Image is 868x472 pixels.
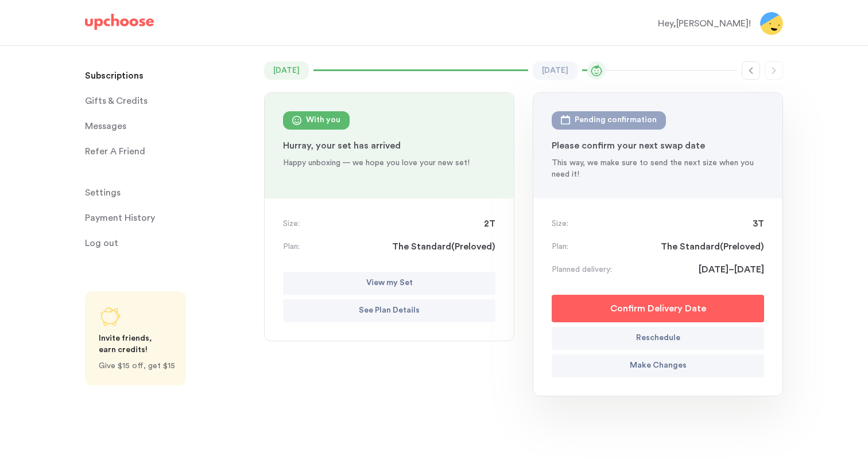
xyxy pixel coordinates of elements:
[552,327,764,350] button: Reschedule
[85,206,250,229] a: Payment History
[85,115,126,138] span: Messages
[85,232,250,255] a: Log out
[610,302,706,315] p: Confirm Delivery Date
[630,359,687,373] p: Make Changes
[283,157,495,169] p: Happy unboxing — we hope you love your new set!
[85,206,155,229] p: Payment History
[283,241,300,252] p: Plan:
[552,264,612,275] p: Planned delivery:
[658,17,751,30] div: Hey, [PERSON_NAME] !
[85,14,154,30] img: UpChoose
[636,331,680,345] p: Reschedule
[85,115,250,138] a: Messages
[85,89,148,112] span: Gifts & Credits
[306,114,340,127] div: With you
[283,218,300,229] p: Size:
[552,139,764,153] p: Please confirm your next swap date
[85,89,250,112] a: Gifts & Credits
[264,61,309,80] time: [DATE]
[533,61,578,80] time: [DATE]
[283,139,495,153] p: Hurray, your set has arrived
[283,272,495,295] button: View my Set
[552,241,568,252] p: Plan:
[359,304,420,318] p: See Plan Details
[484,217,495,231] span: 2T
[661,240,764,253] span: The Standard ( Preloved )
[85,140,145,163] p: Refer A Friend
[552,295,764,322] button: Confirm Delivery Date
[85,181,121,204] span: Settings
[753,217,764,231] span: 3T
[85,64,144,87] p: Subscriptions
[552,218,568,229] p: Size:
[85,64,250,87] a: Subscriptions
[552,354,764,377] button: Make Changes
[85,140,250,163] a: Refer A Friend
[283,299,495,322] button: See Plan Details
[699,263,764,276] span: [DATE]–[DATE]
[85,181,250,204] a: Settings
[85,14,154,35] a: UpChoose
[366,276,413,290] p: View my Set
[85,232,118,255] span: Log out
[392,240,495,253] span: The Standard ( Preloved )
[85,291,186,385] a: Share UpChoose
[552,157,764,180] p: This way, we make sure to send the next size when you need it!
[575,114,657,127] div: Pending confirmation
